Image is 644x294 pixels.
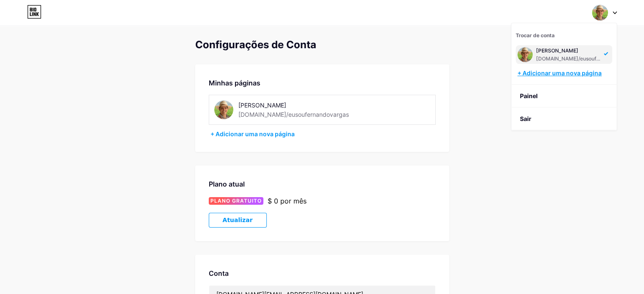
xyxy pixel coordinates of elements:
[520,115,531,122] font: Sair
[209,269,229,278] font: Conta
[592,5,608,21] img: eusoufernandovargas
[223,217,253,223] font: Atualizar
[516,32,555,38] font: Trocar de conta
[536,55,633,62] font: [DOMAIN_NAME]/eusoufernandovargas
[214,100,233,119] img: eusoufernandovargas
[238,111,349,118] font: [DOMAIN_NAME]/eusoufernandovargas
[210,198,262,204] font: PLANO GRATUITO
[511,85,616,107] a: Painel
[209,180,245,188] font: Plano atual
[268,197,307,205] font: $ 0 por mês
[210,130,295,137] font: + Adicionar uma nova página
[517,69,602,77] font: + Adicionar uma nova página
[209,213,267,228] button: Atualizar
[517,47,533,62] img: eusoufernandovargas
[195,38,316,51] font: Configurações de Conta
[238,102,286,109] font: [PERSON_NAME]
[536,47,578,54] font: [PERSON_NAME]
[520,92,538,99] font: Painel
[209,79,260,87] font: Minhas páginas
